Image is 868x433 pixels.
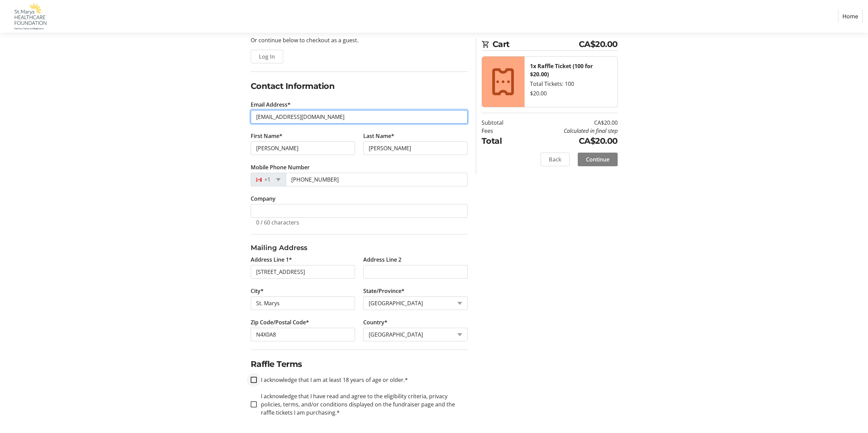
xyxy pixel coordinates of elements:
input: City [251,296,355,310]
label: Address Line 1* [251,256,292,264]
label: I acknowledge that I have read and agree to the eligibility criteria, privacy policies, terms, an... [257,392,468,417]
td: CA$20.00 [521,119,618,127]
td: Calculated in final step [521,127,618,135]
label: Company [251,195,276,203]
span: Continue [586,155,609,164]
input: (506) 234-5678 [286,173,468,186]
label: First Name* [251,132,282,140]
label: Last Name* [363,132,394,140]
h3: Mailing Address [251,243,468,253]
label: Mobile Phone Number [251,163,310,171]
input: Zip or Postal Code [251,328,355,341]
td: Fees [482,127,521,135]
strong: 1x Raffle Ticket (100 for $20.00) [530,62,593,78]
p: Or continue below to checkout as a guest. [251,36,468,44]
input: Address [251,265,355,279]
td: CA$20.00 [521,135,618,147]
label: Country* [363,318,387,326]
tr-character-limit: 0 / 60 characters [256,219,299,226]
a: Home [838,10,863,23]
h2: Raffle Terms [251,358,468,370]
span: Cart [492,38,579,50]
button: Continue [578,153,618,166]
label: I acknowledge that I am at least 18 years of age or older.* [257,376,408,384]
h2: Contact Information [251,80,468,92]
button: Back [541,153,570,166]
span: CA$20.00 [579,38,618,50]
span: Back [549,155,561,164]
img: St. Marys Healthcare Foundation's Logo [5,3,54,30]
label: State/Province* [363,287,404,295]
label: Address Line 2 [363,256,401,264]
label: Zip Code/Postal Code* [251,318,309,326]
button: Log In [251,50,283,63]
label: City* [251,287,264,295]
div: $20.00 [530,89,612,97]
td: Total [482,135,521,147]
td: Subtotal [482,119,521,127]
div: Total Tickets: 100 [530,80,612,88]
label: Email Address* [251,100,291,109]
span: Log In [259,52,275,61]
